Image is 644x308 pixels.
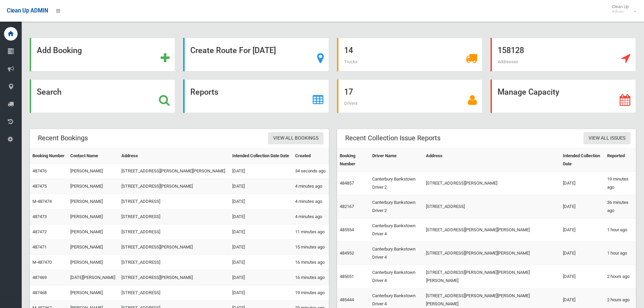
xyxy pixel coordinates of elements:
td: [STREET_ADDRESS] [119,255,229,270]
a: 485444 [340,297,354,302]
td: [PERSON_NAME] [68,194,119,209]
a: 14 Trucks [337,38,482,71]
td: Canterbury Bankstown Driver 4 [369,242,423,265]
td: [DATE] [560,265,604,288]
td: 34 seconds ago [292,164,329,179]
strong: Search [37,87,62,97]
th: Reported [604,148,636,172]
a: M-487470 [32,260,52,265]
a: 485554 [340,227,354,232]
td: [STREET_ADDRESS][PERSON_NAME][PERSON_NAME] [423,218,560,242]
td: 1 hour ago [604,218,636,242]
td: [DATE] [230,194,292,209]
th: Contact Name [68,148,119,164]
span: Clean Up [609,4,636,14]
span: Clean Up ADMIN [7,7,48,14]
th: Intended Collection Date [560,148,604,172]
a: 487472 [32,229,47,234]
td: [DATE] [230,224,292,240]
a: 158128 Addresses [491,38,636,71]
th: Driver Name [369,148,423,172]
strong: Add Booking [37,46,82,55]
th: Booking Number [337,148,370,172]
td: [PERSON_NAME] [68,224,119,240]
a: M-487474 [32,199,52,204]
strong: 17 [344,87,353,97]
td: [STREET_ADDRESS][PERSON_NAME][PERSON_NAME] [119,164,229,179]
td: [PERSON_NAME] [68,285,119,301]
td: [STREET_ADDRESS] [119,194,229,209]
a: Search [30,79,175,113]
a: Manage Capacity [491,79,636,113]
td: 4 minutes ago [292,209,329,224]
td: [STREET_ADDRESS][PERSON_NAME][PERSON_NAME][PERSON_NAME] [423,265,560,288]
span: Trucks [344,59,358,64]
td: 19 minutes ago [292,285,329,301]
span: Drivers [344,101,358,106]
a: Reports [183,79,329,113]
td: [PERSON_NAME] [68,255,119,270]
td: [STREET_ADDRESS] [119,285,229,301]
td: Canterbury Bankstown Driver 4 [369,265,423,288]
td: [DATE] [560,242,604,265]
a: Create Route For [DATE] [183,38,329,71]
td: Canterbury Bankstown Driver 2 [369,172,423,195]
a: 484857 [340,181,354,186]
a: 487468 [32,290,47,295]
td: [STREET_ADDRESS] [119,224,229,240]
strong: Create Route For [DATE] [190,46,276,55]
a: View All Bookings [268,132,324,145]
a: 484952 [340,251,354,256]
td: [DATE] [230,240,292,255]
td: 4 minutes ago [292,194,329,209]
strong: 158128 [498,46,524,55]
td: [DATE] [230,179,292,194]
a: Add Booking [30,38,175,71]
td: Canterbury Bankstown Driver 2 [369,195,423,218]
td: [STREET_ADDRESS] [423,195,560,218]
td: 4 minutes ago [292,179,329,194]
td: 19 minutes ago [604,172,636,195]
td: [STREET_ADDRESS][PERSON_NAME] [119,240,229,255]
td: [PERSON_NAME] [68,164,119,179]
td: 36 minutes ago [604,195,636,218]
td: [STREET_ADDRESS][PERSON_NAME] [119,179,229,194]
td: 16 minutes ago [292,270,329,285]
strong: Manage Capacity [498,87,559,97]
td: [PERSON_NAME] [68,240,119,255]
header: Recent Bookings [30,132,96,145]
a: 487475 [32,184,47,189]
td: [STREET_ADDRESS] [119,209,229,224]
th: Address [423,148,560,172]
th: Address [119,148,229,164]
th: Created [292,148,329,164]
a: 17 Drivers [337,79,482,113]
a: 485051 [340,274,354,279]
td: 16 minutes ago [292,255,329,270]
td: Canterbury Bankstown Driver 4 [369,218,423,242]
a: 487469 [32,275,47,280]
a: 482167 [340,204,354,209]
td: [DATE] [560,195,604,218]
a: 487473 [32,214,47,219]
td: [DATE] [560,172,604,195]
span: Addresses [498,59,518,64]
strong: Reports [190,87,218,97]
th: Booking Number [30,148,68,164]
td: [DATE] [560,218,604,242]
td: [DATE] [230,255,292,270]
td: [DATE] [230,270,292,285]
td: 1 hour ago [604,242,636,265]
a: View All Issues [583,132,630,145]
td: 11 minutes ago [292,224,329,240]
a: 487476 [32,168,47,173]
strong: 14 [344,46,353,55]
a: 487471 [32,244,47,250]
header: Recent Collection Issue Reports [337,132,449,145]
td: [DATE] [230,164,292,179]
small: Admin [612,9,629,14]
td: [STREET_ADDRESS][PERSON_NAME] [119,270,229,285]
td: [DATE] [230,209,292,224]
th: Intended Collection Date Date [230,148,292,164]
td: [STREET_ADDRESS][PERSON_NAME] [423,172,560,195]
